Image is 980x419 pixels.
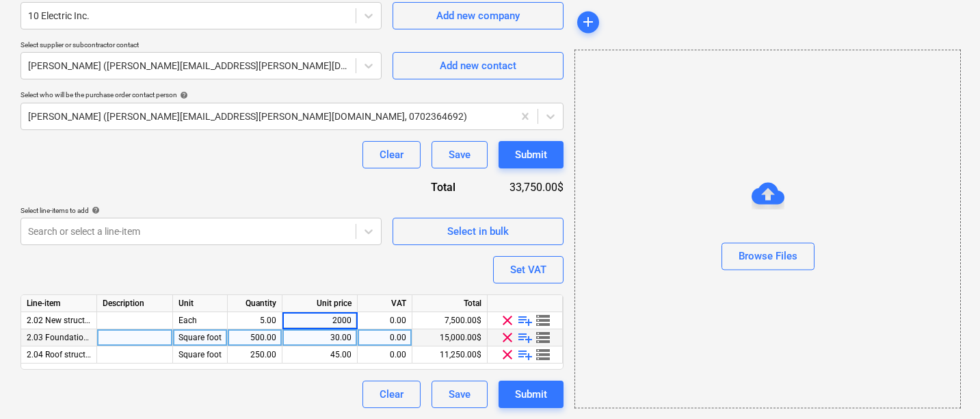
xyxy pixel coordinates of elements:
div: 33,750.00$ [477,179,564,195]
p: Select supplier or subcontractor contact [21,40,382,52]
div: 0.00 [363,329,406,346]
div: Clear [380,146,403,164]
span: storage [535,346,551,363]
div: Square foot [173,346,228,364]
span: 2.04 Roof structure modification [27,350,146,359]
button: Add new contact [393,52,564,79]
button: Browse Files [721,242,815,270]
div: Browse Files [574,49,961,408]
div: Set VAT [510,261,546,279]
div: Submit [515,146,547,164]
div: VAT [358,295,412,312]
div: Unit price [282,295,358,312]
div: Line-item [21,295,97,312]
div: 45.00 [288,346,352,364]
div: Select who will be the purchase order contact person [21,90,564,99]
div: Save [449,146,471,164]
button: Select in bulk [393,218,564,245]
button: Submit [499,381,564,408]
div: 250.00 [233,346,276,364]
span: help [89,206,100,214]
div: 500.00 [233,329,276,346]
div: 0.00 [363,346,406,364]
div: Clear [380,385,403,403]
div: Description [97,295,173,312]
span: clear [499,346,516,363]
div: Each [173,312,228,329]
span: clear [499,312,516,329]
iframe: Chat Widget [912,353,980,419]
span: playlist_add [517,329,533,346]
div: Add new company [436,7,520,25]
span: playlist_add [517,346,533,363]
button: Add new company [393,2,564,29]
button: Set VAT [493,256,564,283]
span: clear [499,329,516,346]
div: 0.00 [363,312,406,329]
div: Unit [173,295,228,312]
button: Clear [362,141,421,168]
div: Quantity [228,295,282,312]
span: storage [535,329,551,346]
button: Clear [362,381,421,408]
span: help [177,91,188,99]
div: 15,000.00$ [412,329,488,346]
span: storage [535,312,551,329]
div: 5.00 [233,312,276,329]
div: Square foot [173,329,228,346]
div: Browse Files [739,247,797,265]
span: 2.03 Foundation reinforcement [27,333,142,342]
div: Save [449,385,471,403]
div: Add new contact [440,57,516,75]
button: Submit [499,141,564,168]
div: 11,250.00$ [412,346,488,364]
div: Select line-items to add [21,206,382,215]
div: 7,500.00$ [412,312,488,329]
span: playlist_add [517,312,533,329]
span: 2.02 New structural beams installation [27,316,170,325]
div: Submit [515,385,547,403]
div: 30.00 [288,329,352,346]
button: Save [432,381,488,408]
button: Save [432,141,488,168]
div: Select in bulk [447,223,509,240]
div: Total [412,295,488,312]
div: Total [386,179,477,195]
span: add [580,14,596,30]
